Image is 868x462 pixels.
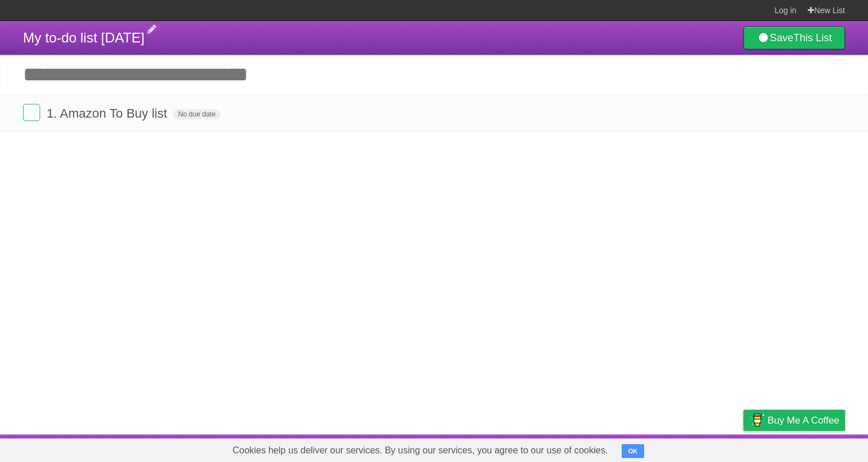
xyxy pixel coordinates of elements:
[23,30,145,45] span: My to-do list [DATE]
[768,410,839,430] span: Buy me a coffee
[743,410,845,431] a: Buy me a coffee
[743,26,845,49] a: SaveThis List
[629,437,675,459] a: Developers
[23,104,40,121] label: Done
[749,410,765,430] img: Buy me a coffee
[793,32,832,44] b: This List
[728,437,758,459] a: Privacy
[773,437,845,459] a: Suggest a feature
[46,106,170,121] span: 1. Amazon To Buy list
[221,439,619,462] span: Cookies help us deliver our services. By using our services, you agree to our use of cookies.
[622,444,644,458] button: OK
[689,437,715,459] a: Terms
[173,109,220,119] span: No due date
[591,437,615,459] a: About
